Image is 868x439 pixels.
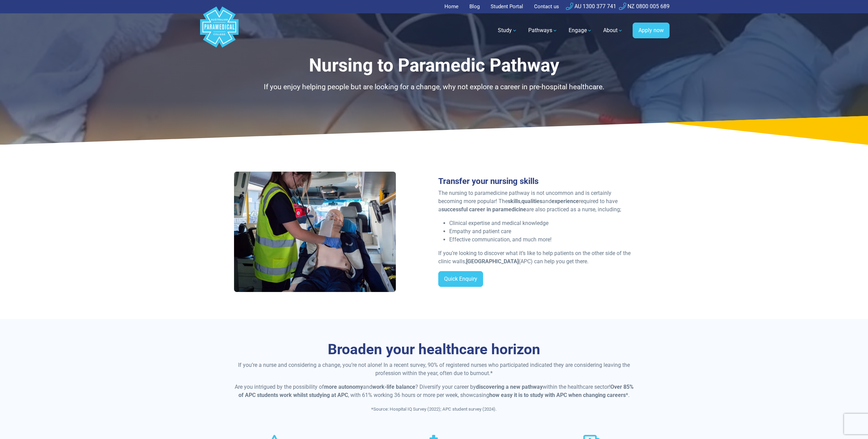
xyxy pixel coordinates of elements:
[508,198,520,204] strong: skills
[363,384,372,390] span: and
[234,361,634,377] p: If you’re a nurse and considering a change, you’re not alone! In a recent survey, 90% of register...
[441,206,485,213] strong: successful career
[487,206,526,213] strong: in paramedicine
[235,384,324,390] span: Are you intrigued by the possibility of
[599,21,627,40] a: About
[619,3,670,10] a: NZ 0800 005 689
[543,384,610,390] span: within the healthcare sector!
[633,23,670,38] a: Apply now
[234,341,634,358] h3: Broaden your healthcare horizon
[449,236,634,244] li: Effective communication, and much more!
[524,21,562,40] a: Pathways
[438,189,634,214] p: The nursing to paramedicine pathway is not uncommon and is certainly becoming more popular! The ,...
[371,407,497,412] span: *Source: Hospital IQ Survey (2022); APC student survey (2024).
[199,13,240,48] a: Australian Paramedical College
[324,384,363,390] span: more autonomy
[415,384,476,390] span: ? Diversify your career by
[234,82,634,93] p: If you enjoy helping people but are looking for a change, why not explore a career in pre-hospita...
[489,392,626,398] span: how easy it is to study with APC when changing careers
[521,198,542,204] strong: qualities
[566,3,616,10] a: AU 1300 377 741
[466,258,519,265] strong: [GEOGRAPHIC_DATA]
[552,198,579,204] strong: experience
[438,271,483,287] a: Quick Enquiry
[438,176,634,186] h3: Transfer your nursing skills
[238,384,634,398] span: Over 85% of APC students work whilst studying at APC
[565,21,596,40] a: Engage
[494,21,521,40] a: Study
[372,384,415,390] span: work-life balance
[449,219,634,227] li: Clinical expertise and medical knowledge
[476,384,543,390] span: discovering a new pathway
[449,227,634,236] li: Empathy and patient care
[438,249,634,266] p: If you’re looking to discover what it’s like to help patients on the other side of the clinic wal...
[234,55,634,76] h1: Nursing to Paramedic Pathway
[348,392,489,398] span: , with 61% working 36 hours or more per week, showcasing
